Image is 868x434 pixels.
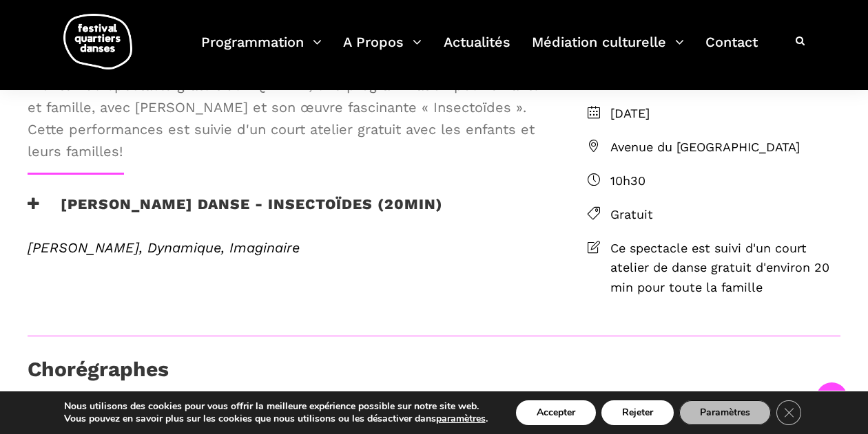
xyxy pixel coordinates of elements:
[201,30,322,71] a: Programmation
[28,237,543,259] span: [PERSON_NAME], Dynamique, Imaginaire
[63,14,132,69] img: logo-fqd-med
[705,30,758,71] a: Contact
[679,400,771,425] button: Paramètres
[610,171,840,191] span: 10h30
[444,30,510,71] a: Actualités
[343,30,422,71] a: A Propos
[28,357,169,391] h3: Chorégraphes
[436,413,486,425] button: paramètres
[776,400,801,425] button: Close GDPR Cookie Banner
[64,413,488,425] p: Vous pouvez en savoir plus sur les cookies que nous utilisons ou les désactiver dans .
[64,400,488,413] p: Nous utilisons des cookies pour vous offrir la meilleure expérience possible sur notre site web.
[516,400,596,425] button: Accepter
[601,400,674,425] button: Rejeter
[610,138,840,158] span: Avenue du [GEOGRAPHIC_DATA]
[28,195,443,230] h3: [PERSON_NAME] Danse - Insectoïdes (20min)
[610,104,840,124] span: [DATE]
[28,74,543,162] span: Profitez du spectacle gratuit du FQD mini, une programmation pour enfants et famille, avec [PERSO...
[610,239,840,298] span: Ce spectacle est suivi d'un court atelier de danse gratuit d'environ 20 min pour toute la famille
[532,30,684,71] a: Médiation culturelle
[610,205,840,225] span: Gratuit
